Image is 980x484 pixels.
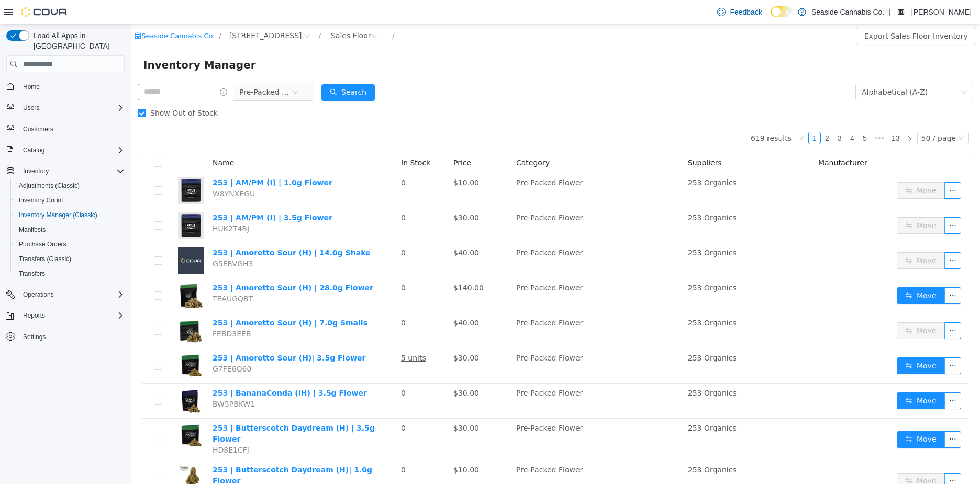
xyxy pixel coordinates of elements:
button: Inventory [19,165,53,177]
div: Sales Floor [200,4,240,19]
span: Feedback [730,7,762,17]
button: icon: swapMove [766,333,814,350]
span: 0 [270,224,275,233]
span: Inventory Count [15,194,125,207]
span: Home [23,83,40,91]
button: Transfers (Classic) [10,252,129,266]
a: 253 | Butterscotch Daydream (H)| 1.0g Flower [82,442,241,461]
img: 253 | Amoretto Sour (H) | 7.0g Smalls hero shot [47,294,73,320]
td: Pre-Packed Flower [381,254,553,289]
p: Seaside Cannabis Co. [811,6,884,18]
a: Manifests [15,223,50,236]
a: Adjustments (Classic) [15,179,84,192]
li: 1 [677,108,690,120]
span: 14 Lots Hollow Road [98,6,171,17]
td: Pre-Packed Flower [381,149,553,184]
span: 0 [270,400,275,408]
button: icon: ellipsis [814,449,830,466]
li: 5 [728,108,740,120]
button: Inventory Count [10,193,129,208]
td: Pre-Packed Flower [381,219,553,254]
span: Catalog [23,146,44,154]
img: 253 | AM/PM (I) | 1.0g Flower hero shot [47,153,73,179]
span: Customers [23,125,53,133]
button: Adjustments (Classic) [10,178,129,193]
button: Reports [19,309,49,322]
span: Load All Apps in [GEOGRAPHIC_DATA] [29,30,125,51]
span: G7FE6Q60 [82,341,120,349]
li: 3 [703,108,715,120]
a: 253 | Amoretto Sour (H) | 28.0g Flower [82,260,242,268]
i: icon: right [776,111,782,118]
a: Transfers (Classic) [15,253,75,265]
a: 13 [758,108,772,120]
a: 2 [691,108,702,120]
span: Transfers [19,269,45,278]
span: Inventory Manager [13,32,131,49]
span: Purchase Orders [15,238,125,251]
img: 253 | Butterscotch Daydream (H) | 3.5g Flower hero shot [47,399,73,425]
span: Settings [23,333,46,341]
button: Customers [2,121,129,137]
button: Catalog [2,143,129,157]
a: Feedback [713,2,766,22]
td: Pre-Packed Flower [381,324,553,359]
span: In Stock [270,134,299,143]
div: Alphabetical (A-Z) [731,60,797,76]
span: $10.00 [322,442,348,450]
span: Reports [19,309,125,322]
button: Manifests [10,222,129,237]
span: $30.00 [322,365,348,373]
li: Previous Page [665,108,677,120]
button: icon: swapMove [766,158,814,175]
span: Adjustments (Classic) [19,182,80,190]
button: Inventory [2,164,129,178]
span: Operations [19,288,125,301]
span: 0 [270,295,275,303]
span: Inventory Count [19,196,63,205]
span: Customers [19,122,125,136]
span: Inventory Manager (Classic) [15,209,125,221]
span: Transfers (Classic) [15,253,125,265]
td: Pre-Packed Flower [381,184,553,219]
a: Settings [19,331,50,343]
button: icon: swapMove [766,298,814,315]
span: $30.00 [322,330,348,338]
button: icon: ellipsis [814,263,830,280]
i: icon: down [827,111,833,118]
span: Suppliers [557,134,591,143]
span: Price [322,134,340,143]
button: Settings [2,329,129,344]
span: $40.00 [322,224,348,233]
span: Inventory Manager (Classic) [19,211,97,219]
span: HUK2T4BJ [82,200,118,209]
span: 253 Organics [557,260,606,268]
span: Transfers [15,267,125,280]
button: icon: swapMove [766,228,814,245]
button: icon: swapMove [766,449,814,466]
div: 50 / page [790,108,825,120]
a: 253 | AM/PM (I) | 3.5g Flower [82,189,202,198]
span: Inventory [23,167,49,175]
p: [PERSON_NAME] [911,6,972,18]
a: 253 | BananaConda (IH) | 3.5g Flower [82,365,236,373]
button: icon: ellipsis [814,193,830,210]
a: Customers [19,123,58,136]
a: Inventory Count [15,194,68,207]
i: icon: left [668,111,674,118]
button: Operations [2,287,129,302]
span: Operations [23,290,54,299]
span: Manifests [15,223,125,236]
p: | [888,6,890,18]
span: / [188,8,190,16]
button: icon: ellipsis [814,333,830,350]
span: / [88,8,90,16]
img: 253 | Butterscotch Daydream (H)| 1.0g Flower hero shot [47,441,73,467]
button: Home [2,78,129,94]
button: Operations [19,288,58,301]
a: 253 | Butterscotch Daydream (H) | 3.5g Flower [82,400,244,419]
span: Dark Mode [771,17,771,18]
span: Manifests [19,226,46,234]
span: Pre-Packed Flower [108,60,161,76]
td: Pre-Packed Flower [381,436,553,478]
